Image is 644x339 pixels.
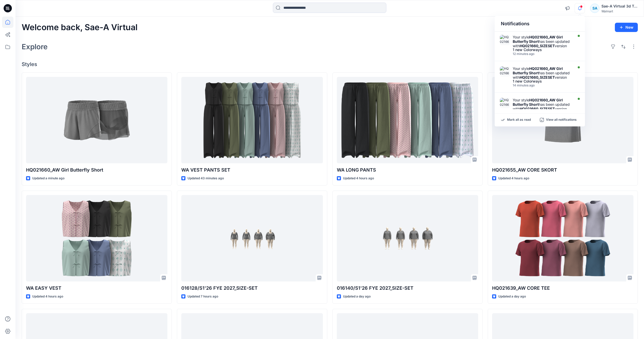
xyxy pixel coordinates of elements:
[337,285,478,292] p: 016140/S1'26 FYE 2027_SIZE-SET
[181,285,323,292] p: 016128/S1'26 FYE 2027_SIZE-SET
[601,3,638,9] div: Sae-A Virtual 3d Team
[500,66,510,77] img: HQ021660_SIZESET
[500,98,510,108] img: HQ021660_SIZESET
[337,77,478,163] a: WA LONG PANTS
[22,43,48,51] h2: Explore
[513,84,572,87] div: Wednesday, August 20, 2025 09:59
[22,61,638,67] h4: Styles
[513,66,563,75] strong: HQ021660_AW Girl Butterfly Short
[343,176,374,181] p: Updated 4 hours ago
[520,75,555,79] strong: HQ021660_SIZESET
[546,118,577,122] p: View all notifications
[513,48,572,52] div: 1 new Colorways
[32,176,64,181] p: Updated a minute ago
[495,16,585,32] div: Notifications
[507,118,531,122] p: Mark all as read
[26,166,167,174] p: HQ021660_AW Girl Butterfly Short
[513,98,563,107] strong: HQ021660_AW Girl Butterfly Short
[26,77,167,163] a: HQ021660_AW Girl Butterfly Short
[181,166,323,174] p: WA VEST PANTS SET
[343,294,371,299] p: Updated a day ago
[492,166,633,174] p: HQ021655_AW CORE SKORT
[513,66,572,79] div: Your style has been updated with version
[26,195,167,281] a: WA EASY VEST
[188,176,224,181] p: Updated 43 minutes ago
[520,44,555,48] strong: HQ021660_SIZESET
[601,9,638,13] div: Walmart
[492,195,633,281] a: HQ021639_AW CORE TEE
[492,77,633,163] a: HQ021655_AW CORE SKORT
[513,52,572,56] div: Wednesday, August 20, 2025 10:01
[337,195,478,281] a: 016140/S1'26 FYE 2027_SIZE-SET
[188,294,218,299] p: Updated 7 hours ago
[500,35,510,45] img: HQ021660_SIZESET
[498,294,526,299] p: Updated a day ago
[520,107,555,111] strong: HQ021660_SIZESET
[590,4,599,13] div: SA
[615,23,638,32] button: New
[181,77,323,163] a: WA VEST PANTS SET
[181,195,323,281] a: 016128/S1'26 FYE 2027_SIZE-SET
[22,23,137,32] h2: Welcome back, Sae-A Virtual
[337,166,478,174] p: WA LONG PANTS
[492,285,633,292] p: HQ021639_AW CORE TEE
[513,79,572,83] div: 1 new Colorways
[26,285,167,292] p: WA EASY VEST
[498,176,529,181] p: Updated 4 hours ago
[32,294,63,299] p: Updated 4 hours ago
[513,98,572,111] div: Your style has been updated with version
[513,35,563,44] strong: HQ021660_AW Girl Butterfly Short
[513,35,572,48] div: Your style has been updated with version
